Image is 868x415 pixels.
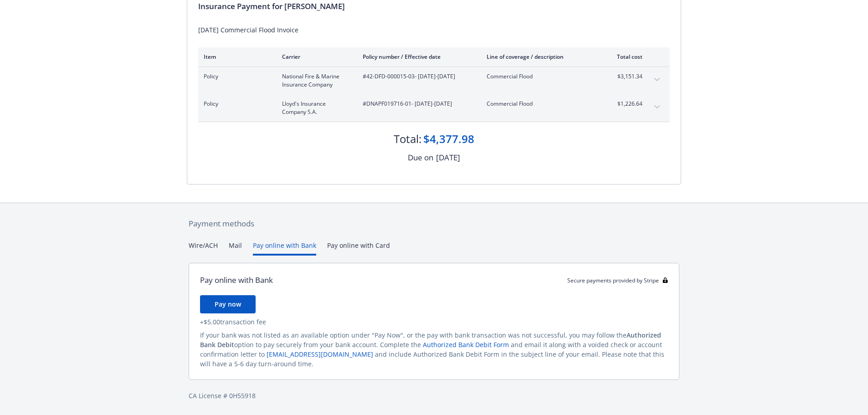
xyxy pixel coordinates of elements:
[204,53,267,61] div: Item
[363,53,472,61] div: Policy number / Effective date
[608,100,642,108] span: $1,226.64
[282,72,348,89] span: National Fire & Marine Insurance Company
[608,72,642,81] span: $3,151.34
[267,350,373,359] a: [EMAIL_ADDRESS][DOMAIN_NAME]
[204,72,267,81] span: Policy
[198,94,670,122] div: PolicyLloyd's Insurance Company S.A.#DNAPF019716-01- [DATE]-[DATE]Commercial Flood$1,226.64expand...
[487,72,594,81] span: Commercial Flood
[200,274,273,286] div: Pay online with Bank
[215,300,241,308] span: Pay now
[650,100,664,114] button: expand content
[650,72,664,87] button: expand content
[282,100,348,116] span: Lloyd's Insurance Company S.A.
[198,0,670,12] div: Insurance Payment for [PERSON_NAME]
[200,331,661,349] span: Authorized Bank Debit
[423,131,474,147] div: $4,377.98
[189,391,679,400] div: CA License # 0H55918
[423,340,509,349] a: Authorized Bank Debit Form
[282,53,348,61] div: Carrier
[204,100,267,108] span: Policy
[567,277,668,284] div: Secure payments provided by Stripe
[394,131,421,147] div: Total:
[408,152,433,164] div: Due on
[200,317,668,327] div: + $5.00 transaction fee
[189,241,218,256] button: Wire/ACH
[253,241,316,256] button: Pay online with Bank
[363,72,472,81] span: #42-DFD-000015-03 - [DATE]-[DATE]
[487,100,594,108] span: Commercial Flood
[229,241,242,256] button: Mail
[198,67,670,94] div: PolicyNational Fire & Marine Insurance Company#42-DFD-000015-03- [DATE]-[DATE]Commercial Flood$3,...
[487,53,594,61] div: Line of coverage / description
[200,295,256,313] button: Pay now
[189,218,679,230] div: Payment methods
[363,100,472,108] span: #DNAPF019716-01 - [DATE]-[DATE]
[608,53,642,61] div: Total cost
[327,241,390,256] button: Pay online with Card
[200,330,668,369] div: If your bank was not listed as an available option under "Pay Now", or the pay with bank transact...
[198,25,670,35] div: [DATE] Commercial Flood Invoice
[436,152,460,164] div: [DATE]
